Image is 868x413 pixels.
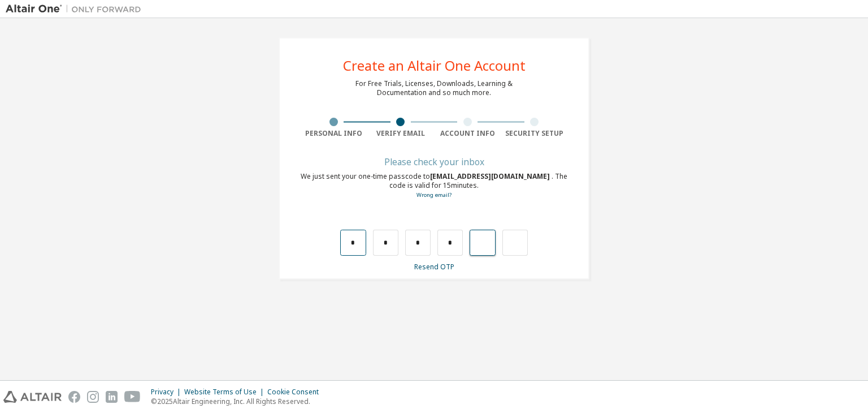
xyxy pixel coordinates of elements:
[343,59,526,72] div: Create an Altair One Account
[416,191,452,199] a: Go back to the registration form
[87,391,99,403] img: instagram.svg
[6,3,147,15] img: Altair One
[300,158,568,165] div: Please check your inbox
[430,171,552,181] span: [EMAIL_ADDRESS][DOMAIN_NAME]
[355,79,513,97] div: For Free Trials, Licenses, Downloads, Learning & Documentation and so much more.
[267,388,325,397] div: Cookie Consent
[124,391,141,403] img: youtube.svg
[106,391,118,403] img: linkedin.svg
[300,129,367,138] div: Personal Info
[414,262,454,272] a: Resend OTP
[367,129,435,138] div: Verify Email
[434,129,501,138] div: Account Info
[68,391,80,403] img: facebook.svg
[501,129,568,138] div: Security Setup
[300,172,568,200] div: We just sent your one-time passcode to . The code is valid for 15 minutes.
[184,388,267,397] div: Website Terms of Use
[3,391,62,403] img: altair_logo.svg
[151,397,325,406] p: © 2025 Altair Engineering, Inc. All Rights Reserved.
[151,388,184,397] div: Privacy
